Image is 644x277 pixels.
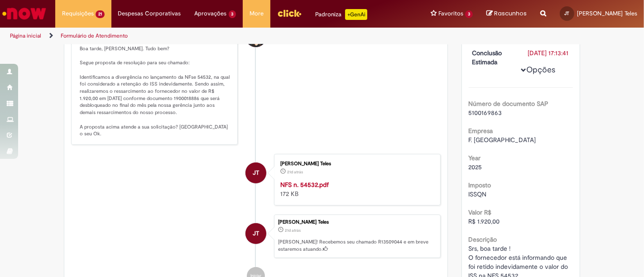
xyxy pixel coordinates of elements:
div: [PERSON_NAME] Teles [278,220,436,225]
b: Valor R$ [469,208,492,216]
a: NFS n. 54532.pdf [280,181,329,189]
b: Empresa [469,127,493,135]
span: Aprovações [195,9,227,18]
span: ISSQN [469,190,487,198]
span: 21d atrás [285,228,301,233]
span: 21d atrás [287,169,303,175]
dt: Conclusão Estimada [466,48,521,67]
span: 2025 [469,163,482,171]
time: 09/09/2025 16:12:43 [287,169,303,175]
div: Padroniza [315,9,367,20]
img: ServiceNow [1,5,48,23]
span: Requisições [62,9,94,18]
span: Despesas Corporativas [118,9,181,18]
span: More [250,9,264,18]
span: Rascunhos [494,9,527,18]
div: Jose Haroldo Bastos Teles [245,162,266,183]
span: JT [565,10,570,16]
ul: Trilhas de página [7,28,423,44]
span: JT [253,223,259,244]
span: 3 [229,10,236,18]
div: [PERSON_NAME] Teles [280,161,431,167]
a: Página inicial [10,32,41,39]
a: Formulário de Atendimento [61,32,128,39]
div: 172 KB [280,180,431,198]
span: [PERSON_NAME] Teles [577,10,637,17]
span: R$ 1.920,00 [469,217,500,225]
span: F. [GEOGRAPHIC_DATA] [469,136,536,144]
span: JT [253,162,259,184]
div: [DATE] 17:13:41 [528,48,570,57]
b: Year [469,154,481,162]
span: Favoritos [438,9,463,18]
p: Boa tarde, [PERSON_NAME]. Tudo bem? Segue proposta de resolução para seu chamado: Identificamos a... [80,45,231,138]
span: 3 [465,10,473,18]
b: Imposto [469,181,491,189]
b: Número de documento SAP [469,100,549,108]
span: 5100169863 [469,109,502,117]
a: Rascunhos [486,10,527,18]
p: [PERSON_NAME]! Recebemos seu chamado R13509044 e em breve estaremos atuando. [278,239,436,253]
div: Jose Haroldo Bastos Teles [245,223,266,244]
b: Descrição [469,235,497,244]
li: Jose Haroldo Bastos Teles [71,215,441,258]
span: 21 [96,10,105,18]
p: +GenAi [345,9,367,20]
img: click_logo_yellow_360x200.png [277,6,302,20]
